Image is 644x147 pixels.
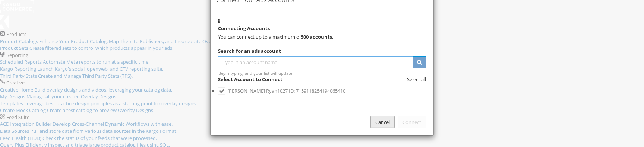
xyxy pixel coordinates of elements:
[301,33,332,40] strong: 500 accounts
[218,70,426,76] div: Begin typing, and your list will update
[218,48,281,54] strong: Search for an ads account
[289,87,345,94] span: ID: 7159118254194065410
[407,76,426,83] span: Select all
[218,25,270,32] strong: Connecting Accounts
[218,76,282,83] strong: Select Account to Connect
[370,116,395,128] div: Cancel
[227,87,288,94] span: [PERSON_NAME] Ryan1027
[218,33,426,41] div: You can connect up to a maximum of .
[218,56,413,68] input: Type in an account name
